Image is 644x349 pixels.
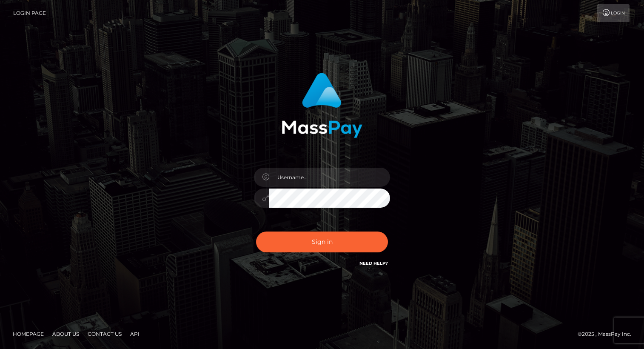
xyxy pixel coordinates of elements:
img: MassPay Login [282,73,362,138]
a: API [127,327,143,340]
input: Username... [269,168,390,187]
div: © 2025 , MassPay Inc. [578,329,638,339]
a: Homepage [9,327,47,340]
a: Login Page [13,4,46,22]
a: Login [597,4,630,22]
a: Need Help? [359,260,388,266]
a: About Us [49,327,83,340]
button: Sign in [256,232,388,252]
a: Contact Us [84,327,125,340]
